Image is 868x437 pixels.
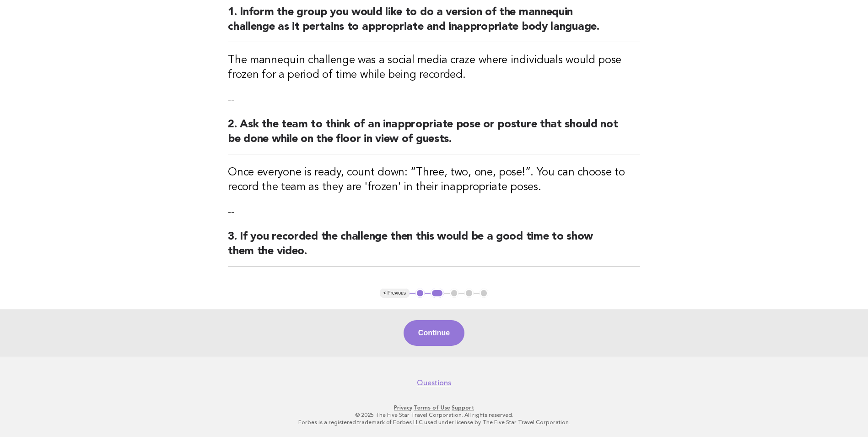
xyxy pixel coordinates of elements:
[228,53,640,82] h3: The mannequin challenge was a social media craze where individuals would pose frozen for a period...
[414,404,450,411] a: Terms of Use
[452,404,474,411] a: Support
[154,419,714,426] p: Forbes is a registered trademark of Forbes LLC used under license by The Five Star Travel Corpora...
[431,289,444,298] button: 2
[154,404,714,411] p: · ·
[417,378,451,388] a: Questions
[228,93,640,106] p: --
[394,404,412,411] a: Privacy
[380,289,410,298] button: < Previous
[228,206,640,218] p: --
[228,165,640,195] h3: Once everyone is ready, count down: “Three, two, one, pose!”. You can choose to record the team a...
[404,320,464,346] button: Continue
[228,5,640,42] h2: 1. Inform the group you would like to do a version of the mannequin challenge as it pertains to a...
[415,289,425,298] button: 1
[154,411,714,419] p: © 2025 The Five Star Travel Corporation. All rights reserved.
[228,229,640,267] h2: 3. If you recorded the challenge then this would be a good time to show them the video.
[228,117,640,154] h2: 2. Ask the team to think of an inappropriate pose or posture that should not be done while on the...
